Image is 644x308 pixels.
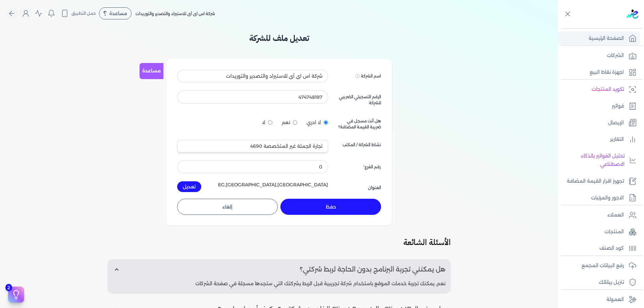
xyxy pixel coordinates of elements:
input: نعم [293,120,297,125]
a: الشركات [558,49,640,63]
a: تكويد المنتجات [558,82,640,97]
span: نعم [282,119,290,126]
p: تنزيل بياناتك [599,278,624,287]
a: الصفحة الرئيسية [558,32,640,46]
a: مساعدة [140,63,163,79]
p: رفع البيانات المجمع [582,261,624,270]
button: تعديل [177,181,201,192]
h3: تعديل ملف للشركة [166,32,392,44]
label: العنوان [368,185,381,191]
a: اجهزة نقاط البيع [558,65,640,79]
a: رفع البيانات المجمع [558,259,640,273]
p: الصفحة الرئيسية [589,34,624,43]
p: الشركات [607,51,624,60]
p: العملاء [607,211,624,220]
p: تجهيز اقرار القيمة المضافة [567,177,624,186]
a: تنزيل بياناتك [558,275,640,290]
a: المنتجات [558,225,640,239]
p: العمولة [606,295,624,304]
label: الرقم التسجيلي الضريبي للشركة [336,94,381,106]
input: اختار نشاط شركتك / مكتبك [177,140,328,152]
label: اسم الشركة [361,73,381,79]
a: كود الصنف [558,241,640,255]
p: تكويد المنتجات [592,85,624,94]
label: نشاط الشركة / المكتب [342,142,381,148]
input: لا [268,120,272,125]
p: الاجور والمرتبات [591,194,624,202]
div: EG,[GEOGRAPHIC_DATA],[GEOGRAPHIC_DATA] [218,181,328,192]
span: حمل التطبيق [71,10,96,16]
span: مساعدة [109,11,127,16]
span: شركة اس اى آى للاستيراد والتصدير والتوريدات [136,11,215,16]
p: كود الصنف [599,244,624,253]
span: لا [262,119,265,126]
h3: الأسئلة الشائعة [107,236,451,248]
span: لا ادري [307,119,321,126]
a: الاجور والمرتبات [558,191,640,205]
p: تحليل الفواتير بالذكاء الاصطناعي [561,152,625,169]
label: رقم الفرع [363,164,381,170]
a: العملاء [558,208,640,222]
p: فواتير [612,102,624,111]
a: التقارير [558,132,640,146]
a: الإيصال [558,116,640,130]
p: نعم, يمكنك تجربة خدمات الموقع باستخدام شركة تجريبية قبل الربط بشركتك التي ستجدها مسجلة في صفحة ال... [195,280,445,288]
p: اجهزة نقاط البيع [590,68,624,77]
input: لا ادري [324,120,328,125]
input: رقم الفرع [177,161,328,173]
button: 2 [8,287,24,303]
button: حفظ [280,199,381,215]
button: إلغاء [177,199,278,215]
p: المنتجات [604,228,624,236]
div: مساعدة [99,7,131,19]
a: تجهيز اقرار القيمة المضافة [558,174,640,188]
p: التقارير [610,135,624,144]
label: هل أنت مسجل في ضريبة القيمة المضافة؟ [336,118,381,130]
p: الإيصال [608,119,624,127]
a: العمولة [558,293,640,307]
a: فواتير [558,99,640,113]
span: 2 [5,284,12,291]
a: تحليل الفواتير بالذكاء الاصطناعي [558,149,640,172]
img: logo [627,9,639,19]
button: حمل التطبيق [59,8,98,19]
